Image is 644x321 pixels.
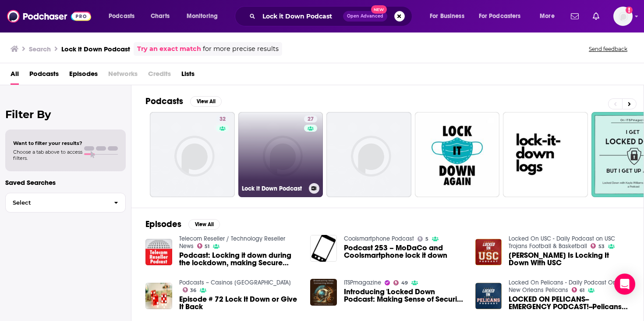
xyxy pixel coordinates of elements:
[188,219,220,230] button: View All
[344,288,465,303] span: Introducing 'Locked Down Podcast: Making Sense of Security' | A Conversation With Podcast Hosts [...
[7,8,91,25] img: Podchaser - Follow, Share and Rate Podcasts
[183,287,197,292] a: 36
[614,274,635,295] div: Open Intercom Messenger
[509,296,630,310] span: LOCKED ON PELICANS--EMERGENCY PODCAST!--Pelicans trade [PERSON_NAME] to the Lakers: How it happen...
[344,288,465,303] a: Introducing 'Locked Down Podcast: Making Sense of Security' | A Conversation With Podcast Hosts K...
[613,7,633,26] img: User Profile
[179,279,291,286] a: Podcasts – Casinos USA
[5,178,126,187] p: Saved Searches
[430,10,464,22] span: For Business
[145,219,181,230] h2: Episodes
[5,193,126,213] button: Select
[137,44,201,54] a: Try an exact match
[179,252,300,267] a: Podcast: Locking it down during the lockdown, making Secure Payments
[479,10,521,22] span: For Podcasters
[580,289,584,292] span: 61
[310,279,337,306] img: Introducing 'Locked Down Podcast: Making Sense of Security' | A Conversation With Podcast Hosts K...
[181,67,195,85] a: Lists
[613,7,633,26] button: Show profile menu
[103,9,146,23] button: open menu
[243,6,421,26] div: Search podcasts, credits, & more...
[613,7,633,26] span: Logged in as derettb
[344,244,465,259] a: Podcast 253 – MoDaCo and Coolsmartphone lock it down
[473,9,534,23] button: open menu
[347,14,383,18] span: Open Advanced
[203,44,279,54] span: for more precise results
[343,11,387,22] button: Open AdvancedNew
[310,235,337,262] img: Podcast 253 – MoDaCo and Coolsmartphone lock it down
[190,96,222,107] button: View All
[540,10,555,22] span: More
[509,279,627,294] a: Locked On Pelicans - Daily Podcast On The New Orleans Pelicans
[589,9,603,24] a: Show notifications dropdown
[475,283,502,310] img: LOCKED ON PELICANS--EMERGENCY PODCAST!--Pelicans trade Anthony Davis to the Lakers: How it happen...
[238,112,323,197] a: 27Lock it Down Podcast
[259,9,343,23] input: Search podcasts, credits, & more...
[69,67,98,85] a: Episodes
[180,9,229,23] button: open menu
[148,67,171,85] span: Credits
[6,200,107,206] span: Select
[145,9,175,23] a: Charts
[393,280,408,285] a: 49
[13,140,82,146] span: Want to filter your results?
[344,235,414,242] a: Coolsmartphone Podcast
[187,10,218,22] span: Monitoring
[425,237,428,241] span: 5
[216,115,229,123] a: 32
[151,10,170,22] span: Charts
[591,243,605,249] a: 53
[586,45,630,53] button: Send feedback
[197,243,210,249] a: 51
[61,45,130,53] h3: Lock it Down Podcast
[424,9,475,23] button: open menu
[145,239,172,266] img: Podcast: Locking it down during the lockdown, making Secure Payments
[179,235,285,250] a: Telecom Reseller / Technology Reseller News
[371,5,387,14] span: New
[145,96,222,107] a: PodcastsView All
[418,236,428,242] a: 5
[598,245,605,249] span: 53
[179,296,300,310] a: Episode # 72 Lock It Down or Give It Back
[509,252,630,267] a: Brandon Lockhart Is Locking It Down With USC
[13,149,82,161] span: Choose a tab above to access filters.
[534,9,566,23] button: open menu
[108,67,138,85] span: Networks
[344,279,381,286] a: ITSPmagazine
[5,108,126,121] h2: Filter By
[145,96,183,107] h2: Podcasts
[150,112,235,197] a: 32
[509,252,630,267] span: [PERSON_NAME] Is Locking It Down With USC
[475,239,502,266] img: Brandon Lockhart Is Locking It Down With USC
[29,45,51,53] h3: Search
[219,115,226,124] span: 32
[145,219,220,230] a: EpisodesView All
[509,235,615,250] a: Locked On USC - Daily Podcast on USC Trojans Football & Basketball
[205,245,209,249] span: 51
[11,67,19,85] a: All
[626,7,633,14] svg: Add a profile image
[308,115,314,124] span: 27
[509,296,630,310] a: LOCKED ON PELICANS--EMERGENCY PODCAST!--Pelicans trade Anthony Davis to the Lakers: How it happen...
[190,289,196,292] span: 36
[401,281,408,285] span: 49
[572,287,584,292] a: 61
[29,67,59,85] a: Podcasts
[145,283,172,310] img: Episode # 72 Lock It Down or Give It Back
[242,185,305,192] h3: Lock it Down Podcast
[109,10,134,22] span: Podcasts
